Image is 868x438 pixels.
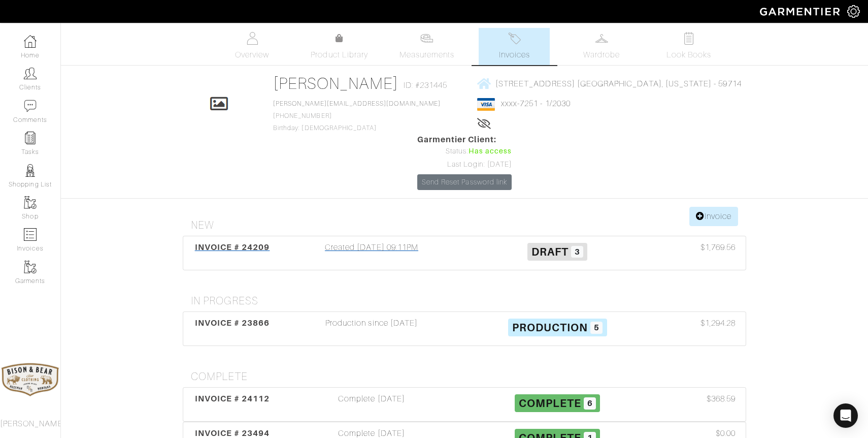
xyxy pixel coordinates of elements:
span: Overview [235,49,269,61]
a: [PERSON_NAME][EMAIL_ADDRESS][DOMAIN_NAME] [273,100,441,107]
img: todo-9ac3debb85659649dc8f770b8b6100bb5dab4b48dedcbae339e5042a72dfd3cc.svg [683,32,695,45]
span: Measurements [399,49,455,61]
img: clients-icon-6bae9207a08558b7cb47a8932f037763ab4055f8c8b6bfacd5dc20c3e0201464.png [24,67,37,80]
img: visa-934b35602734be37eb7d5d7e5dbcd2044c359bf20a24dc3361ca3fa54326a8a7.png [477,98,495,111]
span: Wardrobe [583,49,620,61]
a: xxxx-7251 - 1/2030 [501,99,571,108]
div: Complete [DATE] [279,393,464,416]
img: orders-icon-0abe47150d42831381b5fb84f609e132dff9fe21cb692f30cb5eec754e2cba89.png [24,228,37,241]
a: INVOICE # 24209 Created [DATE] 09:11PM Draft 3 $1,769.56 [183,236,746,270]
div: Open Intercom Messenger [833,403,858,428]
span: Complete [519,397,581,410]
span: [PHONE_NUMBER] Birthday: [DEMOGRAPHIC_DATA] [273,100,441,132]
img: orders-27d20c2124de7fd6de4e0e44c1d41de31381a507db9b33961299e4e07d508b8c.svg [508,32,521,45]
a: [PERSON_NAME] [273,74,398,92]
h4: Complete [191,370,746,383]
img: garments-icon-b7da505a4dc4fd61783c78ac3ca0ef83fa9d6f193b1c9dc38574b1d14d53ca28.png [24,196,37,209]
div: Production since [DATE] [279,317,464,340]
span: $368.59 [707,393,736,405]
a: Product Library [304,33,375,61]
a: INVOICE # 23866 Production since [DATE] Production 5 $1,294.28 [183,311,746,346]
span: 5 [590,322,603,334]
a: Send Reset Password link [417,174,512,190]
a: Invoices [479,28,550,65]
img: wardrobe-487a4870c1b7c33e795ec22d11cfc2ed9d08956e64fb3008fe2437562e282088.svg [595,32,608,45]
span: Product Library [311,49,368,61]
span: $1,769.56 [700,241,736,254]
a: Invoice [689,207,738,226]
span: Has access [469,146,512,157]
a: Look Books [653,28,724,65]
img: reminder-icon-8004d30b9f0a5d33ae49ab947aed9ed385cf756f9e5892f1edd6e32f2345188e.png [24,132,37,144]
span: Garmentier Client: [417,134,512,146]
span: $1,294.28 [700,317,736,329]
img: gear-icon-white-bd11855cb880d31180b6d7d6211b90ccbf57a29d726f0c71d8c61bd08dd39cc2.png [847,5,860,18]
span: INVOICE # 23866 [195,318,270,328]
span: INVOICE # 24112 [195,394,270,403]
img: garmentier-logo-header-white-b43fb05a5012e4ada735d5af1a66efaba907eab6374d6393d1fbf88cb4ef424d.png [755,3,847,20]
span: Invoices [499,49,530,61]
img: garments-icon-b7da505a4dc4fd61783c78ac3ca0ef83fa9d6f193b1c9dc38574b1d14d53ca28.png [24,261,37,273]
a: Wardrobe [566,28,637,65]
span: [STREET_ADDRESS] [GEOGRAPHIC_DATA], [US_STATE] - 59714 [495,79,742,88]
h4: New [191,219,746,232]
div: Last Login: [DATE] [417,159,512,170]
div: Status: [417,146,512,157]
a: Overview [217,28,288,65]
a: Measurements [391,28,463,65]
span: Look Books [666,49,712,61]
span: Production [512,321,588,334]
span: 6 [584,397,596,410]
div: Created [DATE] 09:11PM [279,241,464,265]
span: ID: #231445 [404,79,448,91]
span: Draft [531,245,569,258]
span: 3 [571,246,583,258]
span: INVOICE # 23494 [195,428,270,438]
img: stylists-icon-eb353228a002819b7ec25b43dbf5f0378dd9e0616d9560372ff212230b889e62.png [24,164,37,177]
a: INVOICE # 24112 Complete [DATE] Complete 6 $368.59 [183,387,746,422]
span: INVOICE # 24209 [195,242,270,252]
img: comment-icon-a0a6a9ef722e966f86d9cbdc48e553b5cf19dbc54f86b18d962a5391bc8f6eb6.png [24,100,37,112]
img: measurements-466bbee1fd09ba9460f595b01e5d73f9e2bff037440d3c8f018324cb6cdf7a4a.svg [420,32,433,45]
img: basicinfo-40fd8af6dae0f16599ec9e87c0ef1c0a1fdea2edbe929e3d69a839185d80c458.svg [246,32,258,45]
img: dashboard-icon-dbcd8f5a0b271acd01030246c82b418ddd0df26cd7fceb0bd07c9910d44c42f6.png [24,35,37,48]
a: [STREET_ADDRESS] [GEOGRAPHIC_DATA], [US_STATE] - 59714 [477,77,742,90]
h4: In Progress [191,295,746,307]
